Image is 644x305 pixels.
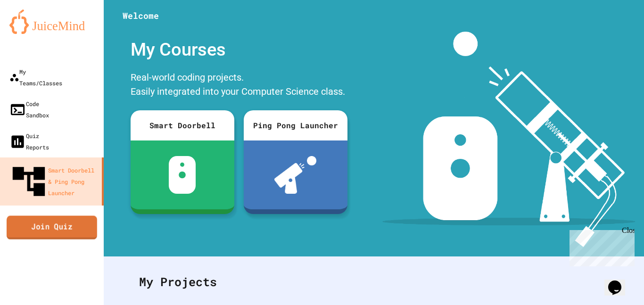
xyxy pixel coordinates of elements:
[9,130,49,153] div: Quiz Reports
[7,215,97,239] a: Join Quiz
[244,110,347,140] div: Ping Pong Launcher
[604,267,635,296] iframe: chat widget
[126,32,352,68] div: My Courses
[9,98,49,121] div: Code Sandbox
[169,156,196,194] img: sdb-white.svg
[274,156,316,194] img: ppl-with-ball.png
[9,162,98,201] div: Smart Doorbell & Ping Pong Launcher
[131,110,234,140] div: Smart Doorbell
[130,264,618,300] div: My Projects
[566,226,635,266] iframe: chat widget
[9,66,62,89] div: My Teams/Classes
[382,32,635,247] img: banner-image-my-projects.png
[9,9,94,34] img: logo-orange.svg
[126,68,352,103] div: Real-world coding projects. Easily integrated into your Computer Science class.
[4,4,65,60] div: Chat with us now!Close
